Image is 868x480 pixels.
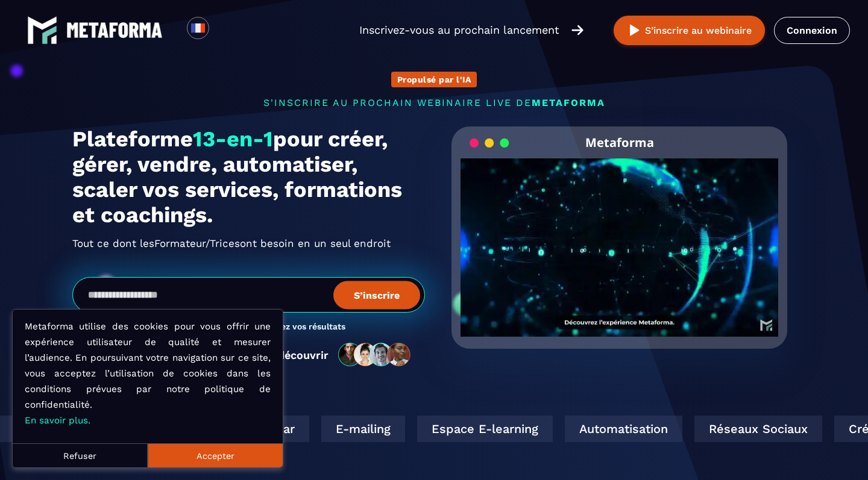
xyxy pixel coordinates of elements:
img: loading [470,137,509,149]
div: Réseaux Sociaux [688,416,816,442]
button: Accepter [148,443,283,467]
button: S’inscrire [333,281,420,309]
div: Webinar [226,416,303,442]
span: Formateur/Trices [154,234,240,253]
div: Search for option [209,17,239,43]
button: Refuser [13,443,148,467]
img: arrow-right [571,23,583,37]
p: Inscrivez-vous au prochain lancement [359,22,559,39]
a: En savoir plus. [25,415,90,426]
img: logo [27,15,57,45]
h2: Tout ce dont les ont besoin en un seul endroit [72,234,425,253]
span: 13-en-1 [193,126,273,152]
span: METAFORMA [532,97,605,108]
img: fr [190,20,206,36]
img: community-people [335,342,415,367]
div: Espace E-learning [410,416,546,442]
img: logo [66,22,163,38]
h3: Boostez vos résultats [258,322,345,333]
input: Search for option [219,23,228,37]
div: Automatisation [558,416,676,442]
div: E-mailing [315,416,398,442]
p: Propulsé par l'IA [397,75,471,84]
img: play [627,23,642,38]
a: Connexion [774,17,850,44]
p: s'inscrire au prochain webinaire live de [72,97,796,108]
p: Metaforma utilise des cookies pour vous offrir une expérience utilisateur de qualité et mesurer l... [25,319,271,428]
video: Your browser does not support the video tag. [461,158,778,317]
h1: Plateforme pour créer, gérer, vendre, automatiser, scaler vos services, formations et coachings. [72,126,425,228]
h2: Metaforma [585,126,654,158]
button: S’inscrire au webinaire [614,16,765,45]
